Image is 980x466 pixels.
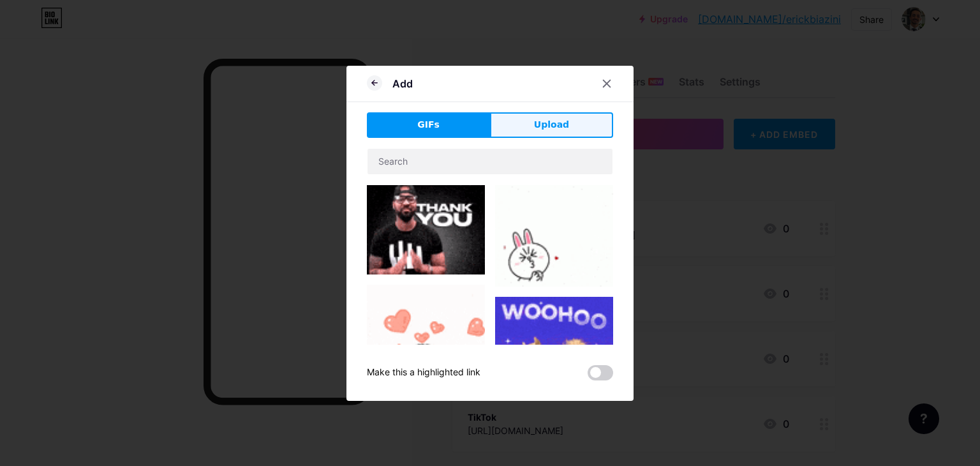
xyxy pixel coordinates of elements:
span: Upload [534,118,569,132]
button: GIFs [367,112,490,138]
div: Make this a highlighted link [367,365,480,380]
img: Gihpy [367,185,485,275]
button: Upload [490,112,613,138]
img: Gihpy [367,285,485,403]
div: Add [392,76,413,91]
img: Gihpy [495,185,613,287]
span: GIFs [417,118,440,132]
input: Search [367,149,612,174]
img: Gihpy [495,297,613,415]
